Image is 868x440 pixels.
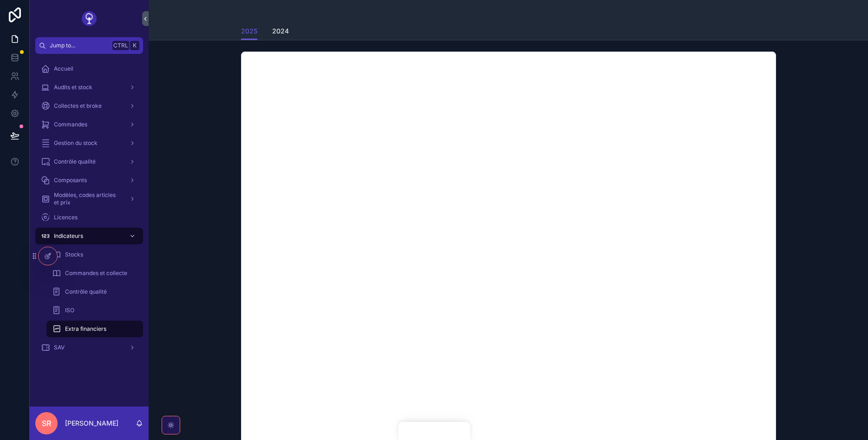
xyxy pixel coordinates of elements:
[54,121,87,128] span: Commandes
[35,135,143,151] a: Gestion du stock
[54,158,96,165] span: Contrôle qualité
[241,26,257,36] span: 2025
[241,23,257,40] a: 2025
[46,302,143,319] a: ISO
[54,84,92,91] span: Audits et stock
[54,65,73,72] span: Accueil
[65,251,83,258] span: Stocks
[35,209,143,226] a: Licences
[65,419,118,428] p: [PERSON_NAME]
[35,98,143,114] a: Collectes et broke
[50,42,109,49] span: Jump to...
[65,325,106,333] span: Extra financiers
[35,79,143,96] a: Audits et stock
[54,139,98,147] span: Gestion du stock
[65,269,127,277] span: Commandes et collecte
[65,307,74,314] span: ISO
[35,37,143,54] button: Jump to...CtrlK
[42,418,51,429] span: SR
[131,42,138,49] span: K
[46,321,143,337] a: Extra financiers
[54,191,122,206] span: Modèles, codes articles et prix
[112,41,129,50] span: Ctrl
[35,60,143,77] a: Accueil
[30,54,149,368] div: scrollable content
[46,283,143,300] a: Contrôle qualité
[65,288,107,296] span: Contrôle qualité
[46,246,143,263] a: Stocks
[46,265,143,282] a: Commandes et collecte
[54,177,87,184] span: Composants
[54,232,83,240] span: Indicateurs
[54,102,102,110] span: Collectes et broke
[35,339,143,356] a: SAV
[272,26,289,36] span: 2024
[35,172,143,189] a: Composants
[82,11,97,26] img: App logo
[54,214,78,221] span: Licences
[272,23,289,41] a: 2024
[35,153,143,170] a: Contrôle qualité
[35,190,143,207] a: Modèles, codes articles et prix
[35,116,143,133] a: Commandes
[54,344,65,351] span: SAV
[35,228,143,244] a: Indicateurs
